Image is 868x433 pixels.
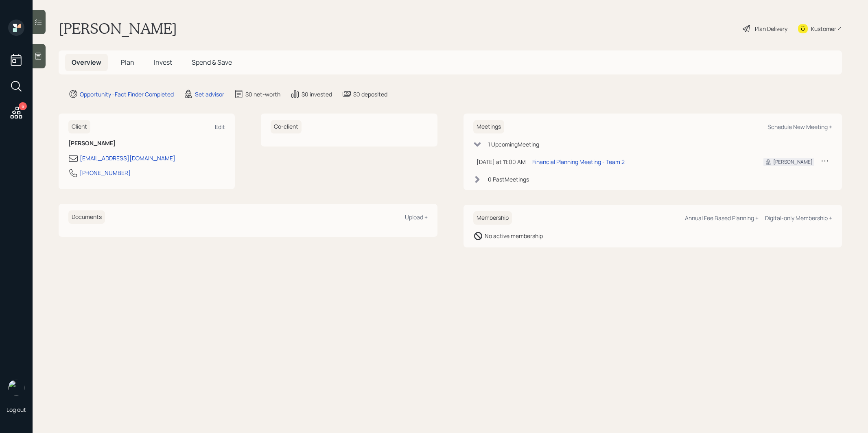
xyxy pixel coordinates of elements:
[59,20,177,37] h1: [PERSON_NAME]
[755,24,787,33] div: Plan Delivery
[68,140,225,147] h6: [PERSON_NAME]
[405,213,428,221] div: Upload +
[245,90,280,98] div: $0 net-worth
[80,90,174,98] div: Opportunity · Fact Finder Completed
[302,90,332,98] div: $0 invested
[773,158,813,166] div: [PERSON_NAME]
[7,406,26,413] div: Log out
[485,232,543,240] div: No active membership
[121,58,134,67] span: Plan
[473,211,512,225] h6: Membership
[80,168,131,177] div: [PHONE_NUMBER]
[68,120,90,133] h6: Client
[473,120,504,133] h6: Meetings
[154,58,172,67] span: Invest
[353,90,387,98] div: $0 deposited
[765,214,832,222] div: Digital-only Membership +
[80,154,175,162] div: [EMAIL_ADDRESS][DOMAIN_NAME]
[488,175,529,184] div: 0 Past Meeting s
[532,157,625,166] div: Financial Planning Meeting - Team 2
[685,214,759,222] div: Annual Fee Based Planning +
[488,140,539,149] div: 1 Upcoming Meeting
[19,102,27,110] div: 6
[271,120,302,133] h6: Co-client
[811,24,836,33] div: Kustomer
[192,58,232,67] span: Spend & Save
[8,380,24,396] img: treva-nostdahl-headshot.png
[477,157,526,166] div: [DATE] at 11:00 AM
[767,123,832,131] div: Schedule New Meeting +
[68,210,105,224] h6: Documents
[72,58,101,67] span: Overview
[215,123,225,131] div: Edit
[195,90,224,98] div: Set advisor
